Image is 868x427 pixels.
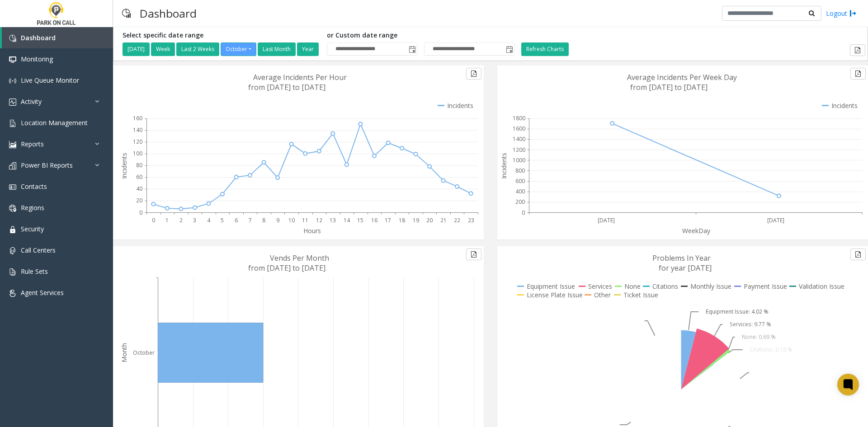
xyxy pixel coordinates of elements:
[123,42,150,56] button: [DATE]
[316,216,322,224] text: 12
[357,216,363,224] text: 15
[21,246,56,254] span: Call Centers
[330,216,336,224] text: 13
[21,140,44,148] span: Reports
[850,68,866,80] button: Export to pdf
[504,43,514,56] span: Toggle popup
[826,9,857,18] a: Logout
[385,216,391,224] text: 17
[21,33,56,42] span: Dashboard
[253,72,347,82] text: Average Incidents Per Hour
[193,216,196,224] text: 3
[426,216,433,224] text: 20
[21,55,53,63] span: Monitoring
[248,82,325,92] text: from [DATE] to [DATE]
[21,76,79,84] span: Live Queue Monitor
[207,216,211,224] text: 4
[21,97,42,106] span: Activity
[9,77,16,84] img: 'icon'
[133,150,142,157] text: 100
[513,125,525,132] text: 1600
[303,226,321,235] text: Hours
[371,216,377,224] text: 16
[850,249,866,260] button: Export to pdf
[440,216,447,224] text: 21
[135,2,201,24] h3: Dashboard
[454,216,460,224] text: 22
[750,346,793,353] text: Citations: 0.10 %
[515,188,525,195] text: 400
[413,216,419,224] text: 19
[297,42,319,56] button: Year
[21,203,44,212] span: Regions
[9,183,16,191] img: 'icon'
[407,43,417,56] span: Toggle popup
[288,216,295,224] text: 10
[706,308,769,315] text: Equipment Issue: 4.02 %
[598,216,615,224] text: [DATE]
[221,216,224,224] text: 5
[468,216,474,224] text: 23
[513,114,525,122] text: 1800
[139,209,142,216] text: 0
[21,288,64,297] span: Agent Services
[850,44,865,56] button: Export to pdf
[151,42,175,56] button: Week
[179,216,183,224] text: 2
[500,153,508,179] text: Incidents
[249,216,252,224] text: 7
[9,141,16,148] img: 'icon'
[522,209,525,216] text: 0
[123,32,320,39] h5: Select specific date range
[767,216,784,224] text: [DATE]
[627,72,737,82] text: Average Incidents Per Week Day
[122,2,131,24] img: pageIcon
[659,263,712,273] text: for year [DATE]
[515,167,525,174] text: 800
[136,185,142,192] text: 40
[133,349,155,357] text: October
[21,182,47,191] span: Contacts
[21,118,88,127] span: Location Management
[176,42,219,56] button: Last 2 Weeks
[515,177,525,185] text: 600
[165,216,169,224] text: 1
[652,253,711,263] text: Problems In Year
[9,35,16,42] img: 'icon'
[730,320,771,328] text: Services: 9.77 %
[302,216,308,224] text: 11
[742,333,776,341] text: None: 0.69 %
[849,9,857,18] img: logout
[515,198,525,206] text: 200
[466,249,481,260] button: Export to pdf
[136,173,142,181] text: 60
[133,126,142,134] text: 140
[276,216,279,224] text: 9
[630,82,708,92] text: from [DATE] to [DATE]
[262,216,265,224] text: 8
[513,146,525,154] text: 1200
[9,56,16,63] img: 'icon'
[120,343,128,362] text: Month
[120,153,128,179] text: Incidents
[270,253,329,263] text: Vends Per Month
[9,99,16,106] img: 'icon'
[344,216,350,224] text: 14
[133,114,142,122] text: 160
[235,216,238,224] text: 6
[9,205,16,212] img: 'icon'
[513,156,525,164] text: 1000
[21,267,48,276] span: Rule Sets
[2,27,113,48] a: Dashboard
[136,197,142,204] text: 20
[682,226,711,235] text: WeekDay
[9,247,16,254] img: 'icon'
[21,161,73,169] span: Power BI Reports
[136,161,142,169] text: 80
[466,68,481,80] button: Export to pdf
[133,138,142,145] text: 120
[152,216,155,224] text: 0
[248,263,325,273] text: from [DATE] to [DATE]
[513,135,525,143] text: 1400
[9,268,16,276] img: 'icon'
